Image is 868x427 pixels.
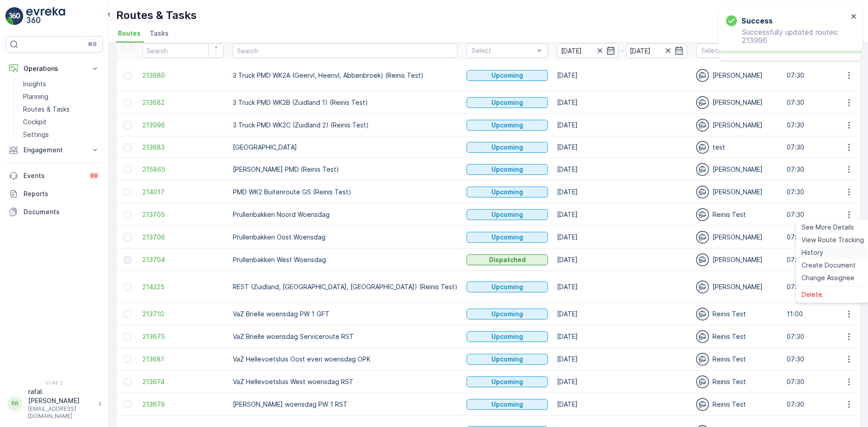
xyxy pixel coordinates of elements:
[467,282,548,292] button: Upcoming
[467,399,548,410] button: Upcoming
[5,167,103,185] a: Events99
[552,249,692,271] td: [DATE]
[552,203,692,226] td: [DATE]
[124,122,131,129] div: Toggle Row Selected
[491,71,523,80] p: Upcoming
[467,309,548,319] button: Upcoming
[696,141,709,154] img: svg%3e
[142,282,224,291] a: 214225
[142,332,224,341] a: 213675
[491,143,523,152] p: Upcoming
[696,308,778,320] div: Reinis Test
[142,310,224,319] a: 213710
[124,234,131,241] div: Toggle Row Selected
[142,355,224,364] span: 213681
[28,405,93,420] p: [EMAIL_ADDRESS][DOMAIN_NAME]
[142,255,224,264] span: 213704
[116,8,197,23] p: Routes & Tasks
[90,172,98,179] p: 99
[696,141,778,154] div: test
[19,90,103,103] a: Planning
[696,398,709,411] img: svg%3e
[467,97,548,108] button: Upcoming
[557,43,619,58] input: dd/mm/yyyy
[696,375,778,388] div: Reinis Test
[696,96,709,109] img: svg%3e
[228,60,462,91] td: 3 Truck PMD WK2A (Geervl, Heenvl, Abbenbroek) (Reinis Test)
[802,273,854,282] span: Change Assignee
[491,210,523,219] p: Upcoming
[142,210,224,219] a: 213705
[142,98,224,107] a: 213682
[142,188,224,197] a: 214017
[228,203,462,226] td: Prullenbakken Noord Woensdag
[802,223,854,232] span: See More Details
[552,158,692,181] td: [DATE]
[467,187,548,197] button: Upcoming
[124,356,131,363] div: Toggle Row Selected
[467,209,548,220] button: Upcoming
[696,330,709,343] img: svg%3e
[142,400,224,409] a: 213678
[142,71,224,80] span: 213680
[142,165,224,174] a: 215865
[552,271,692,303] td: [DATE]
[142,233,224,242] a: 213706
[24,207,99,216] p: Documents
[228,348,462,371] td: VaZ Hellevoetsluis Oost even woensdag OPK
[491,400,523,409] p: Upcoming
[142,121,224,130] a: 213996
[124,401,131,408] div: Toggle Row Selected
[696,119,709,131] img: svg%3e
[5,387,103,420] button: RRrafal.[PERSON_NAME][EMAIL_ADDRESS][DOMAIN_NAME]
[124,310,131,318] div: Toggle Row Selected
[696,186,778,198] div: [PERSON_NAME]
[696,163,778,176] div: [PERSON_NAME]
[552,114,692,136] td: [DATE]
[491,98,523,107] p: Upcoming
[233,43,458,58] input: Search
[24,189,99,198] p: Reports
[124,188,131,196] div: Toggle Row Selected
[5,380,103,385] span: v 1.49.2
[467,232,548,243] button: Upcoming
[19,116,103,128] a: Cockpit
[88,41,97,48] p: ⌘B
[24,171,83,180] p: Events
[696,231,778,244] div: [PERSON_NAME]
[5,60,103,78] button: Operations
[491,188,523,197] p: Upcoming
[489,255,526,264] p: Dispatched
[696,208,778,221] div: Reinis Test
[124,211,131,218] div: Toggle Row Selected
[5,7,24,25] img: logo
[701,46,764,55] p: Select
[23,105,70,114] p: Routes & Tasks
[28,387,93,405] p: rafal.[PERSON_NAME]
[491,310,523,319] p: Upcoming
[696,253,778,266] div: [PERSON_NAME]
[696,119,778,131] div: [PERSON_NAME]
[696,69,709,82] img: svg%3e
[142,43,224,58] input: Search
[696,398,778,411] div: Reinis Test
[802,235,864,244] span: View Route Tracking
[802,261,856,270] span: Create Document
[467,254,548,265] button: Dispatched
[142,377,224,386] a: 213674
[696,253,709,266] img: svg%3e
[228,91,462,114] td: 3 Truck PMD WK2B (Zuidland 1) (Reinis Test)
[467,142,548,153] button: Upcoming
[467,70,548,81] button: Upcoming
[696,96,778,109] div: [PERSON_NAME]
[491,165,523,174] p: Upcoming
[552,393,692,416] td: [DATE]
[696,186,709,198] img: svg%3e
[491,355,523,364] p: Upcoming
[23,80,46,89] p: Insights
[467,376,548,387] button: Upcoming
[23,130,49,139] p: Settings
